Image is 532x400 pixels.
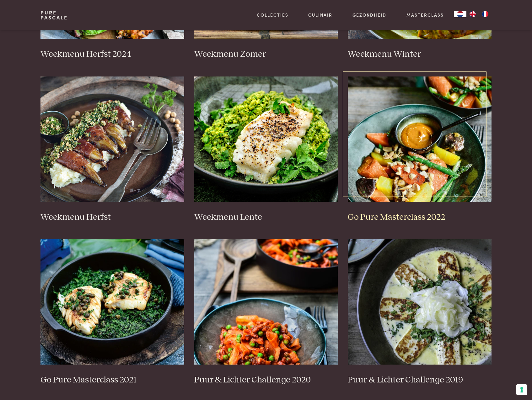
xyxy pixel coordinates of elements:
[40,239,184,385] a: Go Pure Masterclass 2021 Go Pure Masterclass 2021
[516,384,527,395] button: Uw voorkeuren voor toestemming voor trackingtechnologieën
[348,375,492,386] h3: Puur & Lichter Challenge 2019
[352,12,386,18] a: Gezondheid
[194,239,338,385] a: Puur &#038; Lichter Challenge 2020 Puur & Lichter Challenge 2020
[194,212,338,223] h3: Weekmenu Lente
[466,11,492,17] ul: Language list
[194,76,338,223] a: Weekmenu Lente Weekmenu Lente
[40,49,184,60] h3: Weekmenu Herfst 2024
[40,76,184,223] a: Weekmenu Herfst Weekmenu Herfst
[479,11,492,17] a: FR
[40,212,184,223] h3: Weekmenu Herfst
[308,12,332,18] a: Culinair
[454,11,466,17] div: Language
[194,49,338,60] h3: Weekmenu Zomer
[348,76,492,223] a: Go Pure Masterclass 2022 Go Pure Masterclass 2022
[348,239,492,365] img: Puur &#038; Lichter Challenge 2019
[40,10,68,20] a: PurePascale
[348,239,492,385] a: Puur &#038; Lichter Challenge 2019 Puur & Lichter Challenge 2019
[257,12,288,18] a: Collecties
[194,239,338,365] img: Puur &#038; Lichter Challenge 2020
[454,11,492,17] aside: Language selected: Nederlands
[454,11,466,17] a: NL
[348,212,492,223] h3: Go Pure Masterclass 2022
[348,49,492,60] h3: Weekmenu Winter
[406,12,444,18] a: Masterclass
[466,11,479,17] a: EN
[348,76,492,202] img: Go Pure Masterclass 2022
[40,375,184,386] h3: Go Pure Masterclass 2021
[40,76,184,202] img: Weekmenu Herfst
[194,76,338,202] img: Weekmenu Lente
[194,375,338,386] h3: Puur & Lichter Challenge 2020
[40,239,184,365] img: Go Pure Masterclass 2021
